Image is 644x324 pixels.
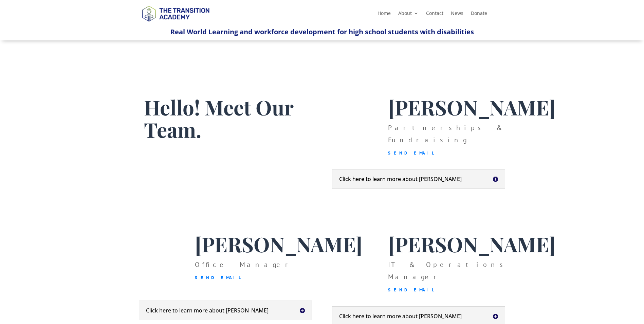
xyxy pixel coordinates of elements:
h5: Click here to learn more about [PERSON_NAME] [339,176,498,182]
a: Home [378,11,391,18]
a: News [451,11,463,18]
span: Real World Learning and workforce development for high school students with disabilities [170,27,474,36]
a: Logo-Noticias [139,20,212,27]
span: Hello! Meet Our Team. [144,93,293,143]
a: Donate [471,11,487,18]
h5: Click here to learn more about [PERSON_NAME] [339,313,498,319]
a: About [398,11,419,18]
p: Office Manager [195,258,362,284]
a: Send Email [388,150,435,156]
span: [PERSON_NAME] [195,230,362,257]
a: Contact [426,11,443,18]
span: [PERSON_NAME] [388,93,555,121]
p: IT & Operations Manager [388,258,555,296]
h5: Click here to learn more about [PERSON_NAME] [146,308,305,313]
span: [PERSON_NAME] [388,230,555,257]
img: TTA Brand_TTA Primary Logo_Horizontal_Light BG [139,1,212,25]
a: Send Email [388,287,435,293]
span: Partnerships & Fundraising [388,123,502,144]
a: Send Email [195,275,241,281]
